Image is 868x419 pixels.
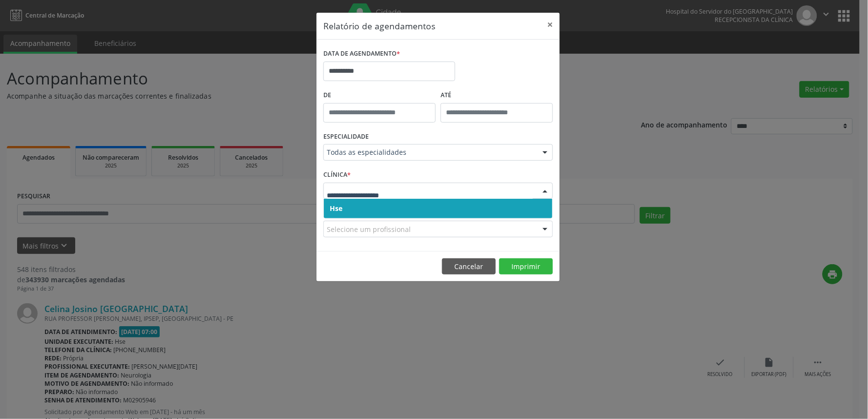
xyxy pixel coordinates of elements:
[499,258,553,275] button: Imprimir
[330,204,342,213] span: Hse
[442,258,496,275] button: Cancelar
[323,46,400,62] label: DATA DE AGENDAMENTO
[323,129,369,145] label: ESPECIALIDADE
[323,168,351,183] label: CLÍNICA
[327,224,411,234] span: Selecione um profissional
[323,20,435,32] h5: Relatório de agendamentos
[540,13,560,37] button: Close
[323,88,436,103] label: De
[327,147,533,157] span: Todas as especialidades
[441,88,553,103] label: ATÉ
